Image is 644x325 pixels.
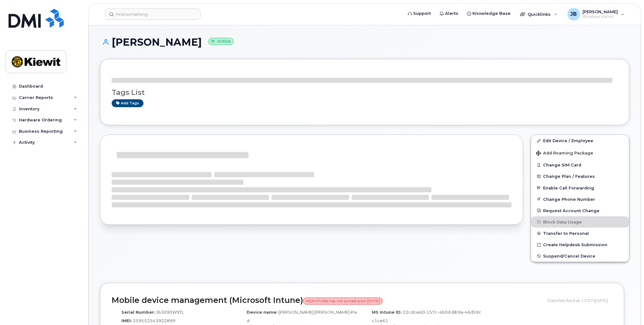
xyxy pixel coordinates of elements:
h3: Tags List [112,89,618,96]
a: Edit Device / Employee [531,135,629,146]
div: Data fetched at 13:07 [DATE] [547,294,612,306]
button: Suspend/Cancel Device [531,250,629,262]
button: Add Roaming Package [531,146,629,159]
button: Change SIM Card [531,159,629,171]
button: Enable Call Forwarding [531,182,629,194]
span: Suspend/Cancel Device [543,254,595,258]
span: 22cdce60-157c-4b0d-8b9a-46d59cc1ce61 [372,310,481,323]
span: Enable Call Forwarding [543,185,594,190]
label: MS Intune ID: [372,309,402,315]
button: Block Data Usage [531,216,629,228]
label: IMEI: [121,318,132,324]
button: Change Phone Number [531,194,629,205]
small: Active [208,38,234,45]
label: Serial Number: [121,309,155,315]
h1: [PERSON_NAME] [100,37,629,48]
span: MDM Profile has not synced since [DATE] [303,298,383,305]
span: Change Plan / Features [543,174,595,179]
span: J63090W9TL [156,310,184,315]
button: Request Account Change [531,205,629,216]
label: Device name: [247,309,278,315]
h2: Mobile device management (Microsoft Intune) [112,296,543,305]
button: Transfer to Personal [531,228,629,239]
a: Create Helpdesk Submission [531,239,629,250]
span: [PERSON_NAME].[PERSON_NAME] iPad [247,310,357,323]
span: Add Roaming Package [536,151,593,157]
a: Add tags [112,99,143,107]
span: 359552543922899 [133,318,175,323]
button: Change Plan / Features [531,171,629,182]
